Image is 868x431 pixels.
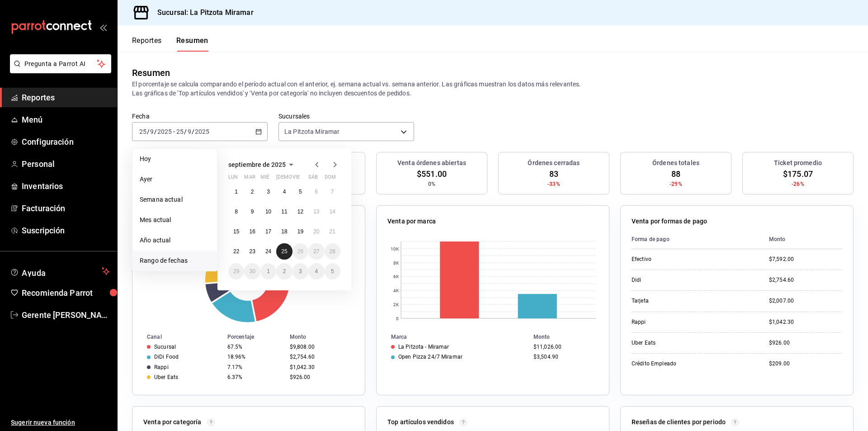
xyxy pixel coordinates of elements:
[265,208,271,215] abbr: 10 de septiembre de 2025
[331,268,334,275] abbr: 5 de octubre de 2025
[299,268,302,275] abbr: 3 de octubre de 2025
[769,256,842,263] div: $7,592.00
[528,158,580,168] h3: Órdenes cerradas
[308,174,318,184] abbr: sábado
[292,263,308,279] button: 3 de octubre de 2025
[22,136,110,148] span: Configuración
[297,208,303,215] abbr: 12 de septiembre de 2025
[233,248,239,255] abbr: 22 de septiembre de 2025
[276,204,292,220] button: 11 de septiembre de 2025
[632,318,722,326] div: Rappi
[774,158,822,168] h3: Ticket promedio
[276,263,292,279] button: 2 de octubre de 2025
[393,274,399,279] text: 6K
[284,127,340,136] span: La Pitzota Miramar
[147,128,150,135] span: /
[325,263,340,279] button: 5 de octubre de 2025
[228,184,244,200] button: 1 de septiembre de 2025
[244,174,255,184] abbr: martes
[325,174,336,184] abbr: domingo
[249,248,255,255] abbr: 23 de septiembre de 2025
[235,208,238,215] abbr: 8 de septiembre de 2025
[267,268,270,275] abbr: 1 de octubre de 2025
[249,228,255,235] abbr: 16 de septiembre de 2025
[228,161,286,168] span: septiembre de 2025
[398,354,462,360] div: Open Pizza 24/7 Miramar
[132,80,854,98] p: El porcentaje se calcula comparando el período actual con el anterior, ej. semana actual vs. sema...
[308,184,324,200] button: 6 de septiembre de 2025
[267,189,270,195] abbr: 3 de septiembre de 2025
[292,223,308,240] button: 19 de septiembre de 2025
[22,266,98,277] span: Ayuda
[260,184,276,200] button: 3 de septiembre de 2025
[22,309,110,321] span: Gerente [PERSON_NAME]
[235,189,238,195] abbr: 1 de septiembre de 2025
[533,344,594,350] div: $11,026.00
[260,263,276,279] button: 1 de octubre de 2025
[769,318,842,326] div: $1,042.30
[377,332,530,342] th: Marca
[281,248,287,255] abbr: 25 de septiembre de 2025
[292,243,308,260] button: 26 de septiembre de 2025
[22,202,110,214] span: Facturación
[396,316,399,321] text: 0
[227,374,283,380] div: 6.37%
[292,184,308,200] button: 5 de septiembre de 2025
[176,128,184,135] input: --
[299,189,302,195] abbr: 5 de septiembre de 2025
[140,175,210,184] span: Ayer
[671,168,680,180] span: 88
[228,243,244,260] button: 22 de septiembre de 2025
[24,59,97,69] span: Pregunta a Parrot AI
[792,180,804,188] span: -26%
[227,364,283,370] div: 7.17%
[244,204,260,220] button: 9 de septiembre de 2025
[228,174,238,184] abbr: lunes
[313,248,319,255] abbr: 27 de septiembre de 2025
[132,113,268,119] label: Fecha
[251,208,254,215] abbr: 9 de septiembre de 2025
[283,268,286,275] abbr: 2 de octubre de 2025
[325,204,340,220] button: 14 de septiembre de 2025
[224,332,286,342] th: Porcentaje
[10,54,111,73] button: Pregunta a Parrot AI
[533,354,594,360] div: $3,504.90
[154,364,169,370] div: Rappi
[176,36,208,52] button: Resumen
[192,128,194,135] span: /
[265,248,271,255] abbr: 24 de septiembre de 2025
[290,344,350,350] div: $9,808.00
[276,223,292,240] button: 18 de septiembre de 2025
[325,243,340,260] button: 28 de septiembre de 2025
[249,268,255,275] abbr: 30 de septiembre de 2025
[140,195,210,204] span: Semana actual
[428,180,435,188] span: 0%
[325,223,340,240] button: 21 de septiembre de 2025
[150,128,154,135] input: --
[228,263,244,279] button: 29 de septiembre de 2025
[387,417,454,427] p: Top artículos vendidos
[22,180,110,192] span: Inventarios
[154,354,179,360] div: DiDi Food
[140,256,210,265] span: Rango de fechas
[228,159,297,170] button: septiembre de 2025
[260,174,269,184] abbr: miércoles
[228,223,244,240] button: 15 de septiembre de 2025
[313,228,319,235] abbr: 20 de septiembre de 2025
[227,354,283,360] div: 18.96%
[769,297,842,305] div: $2,007.00
[227,344,283,350] div: 67.5%
[22,287,110,299] span: Recomienda Parrot
[308,243,324,260] button: 27 de septiembre de 2025
[244,263,260,279] button: 30 de septiembre de 2025
[244,223,260,240] button: 16 de septiembre de 2025
[308,223,324,240] button: 20 de septiembre de 2025
[547,180,560,188] span: -33%
[297,228,303,235] abbr: 19 de septiembre de 2025
[315,189,318,195] abbr: 6 de septiembre de 2025
[260,223,276,240] button: 17 de septiembre de 2025
[233,228,239,235] abbr: 15 de septiembre de 2025
[290,364,350,370] div: $1,042.30
[276,184,292,200] button: 4 de septiembre de 2025
[297,248,303,255] abbr: 26 de septiembre de 2025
